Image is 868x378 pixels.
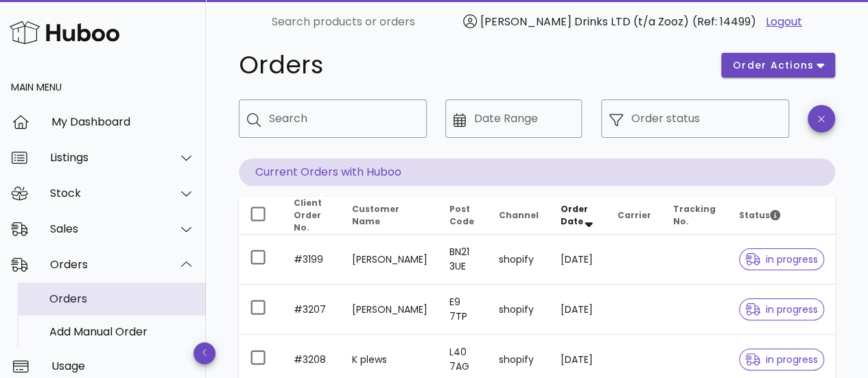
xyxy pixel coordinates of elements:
th: Order Date: Sorted descending. Activate to remove sorting. [549,197,606,235]
button: order actions [721,53,835,78]
div: My Dashboard [51,115,195,128]
td: shopify [487,235,549,285]
span: Tracking No. [673,203,716,227]
td: [DATE] [549,285,606,335]
p: Current Orders with Huboo [239,158,835,186]
span: Carrier [618,209,651,221]
th: Carrier [607,197,662,235]
span: in progress [745,255,818,264]
td: [PERSON_NAME] [341,235,438,285]
th: Status [728,197,835,235]
img: Huboo Logo [10,18,119,47]
div: Orders [49,292,195,305]
span: Order Date [560,203,587,227]
td: [DATE] [549,235,606,285]
span: in progress [745,355,818,364]
td: BN21 3UE [438,235,487,285]
th: Client Order No. [283,197,341,235]
span: Channel [498,209,538,221]
div: Usage [51,359,195,373]
th: Customer Name [341,197,438,235]
div: Listings [50,151,162,164]
td: #3207 [283,285,341,335]
span: order actions [732,58,814,73]
td: [PERSON_NAME] [341,285,438,335]
td: E9 7TP [438,285,487,335]
a: Logout [766,14,802,30]
div: Stock [50,187,162,200]
th: Channel [487,197,549,235]
span: in progress [745,305,818,314]
th: Post Code [438,197,487,235]
div: Orders [50,258,162,271]
div: Add Manual Order [49,325,195,338]
span: Status [739,209,780,221]
td: #3199 [283,235,341,285]
th: Tracking No. [662,197,728,235]
span: (Ref: 14499) [692,14,756,29]
h1: Orders [239,53,705,78]
span: Client Order No. [294,197,322,233]
td: shopify [487,285,549,335]
span: Customer Name [352,203,399,227]
span: [PERSON_NAME] Drinks LTD (t/a Zooz) [480,14,689,29]
span: Post Code [449,203,474,227]
div: Sales [50,222,162,235]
